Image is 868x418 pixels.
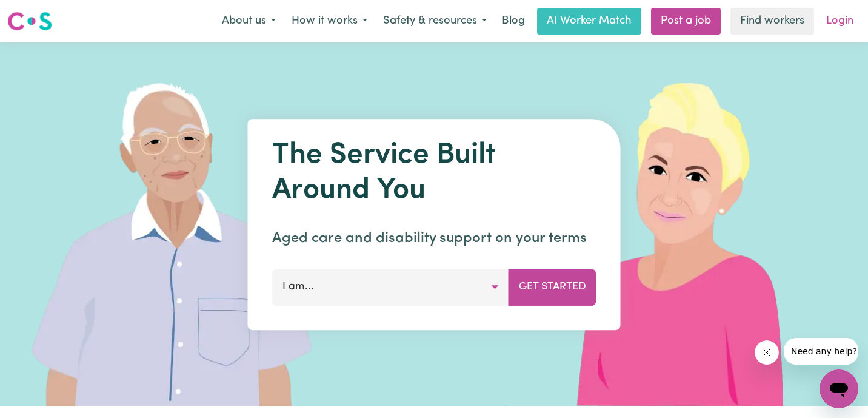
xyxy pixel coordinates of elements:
iframe: Close message [755,340,779,365]
iframe: Button to launch messaging window [820,369,858,408]
button: I am... [272,269,509,305]
a: Login [819,8,861,35]
h1: The Service Built Around You [272,138,596,208]
button: Safety & resources [375,8,495,34]
a: Careseekers logo [7,7,52,35]
img: Careseekers logo [7,10,52,32]
button: About us [214,8,284,34]
a: Post a job [651,8,721,35]
a: Blog [495,8,532,35]
a: Find workers [730,8,814,35]
button: How it works [284,8,375,34]
p: Aged care and disability support on your terms [272,228,596,249]
button: Get Started [509,269,596,305]
iframe: Message from company [784,338,858,365]
a: AI Worker Match [537,8,641,35]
